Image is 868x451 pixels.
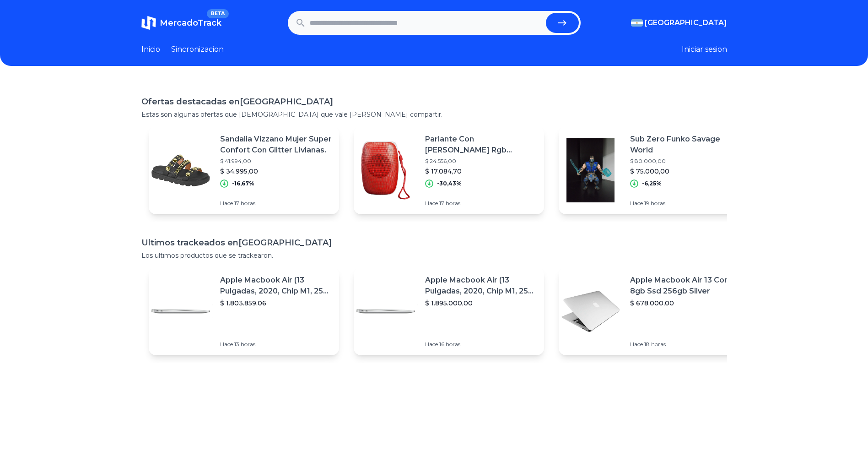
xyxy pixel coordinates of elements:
[220,167,332,176] p: $ 34.995,00
[559,279,623,343] img: Featured image
[141,44,160,55] a: Inicio
[220,134,332,156] p: Sandalia Vizzano Mujer Super Confort Con Glitter Livianas.
[220,299,332,308] p: $ 1.803.859,06
[559,126,749,214] a: Featured imageSub Zero Funko Savage World$ 80.000,00$ 75.000,00-6,25%Hace 19 horas
[630,200,742,207] p: Hace 19 horas
[630,275,742,297] p: Apple Macbook Air 13 Core I5 8gb Ssd 256gb Silver
[354,126,544,214] a: Featured imageParlante Con [PERSON_NAME] Rgb Bluetooth Portatil Inalambrico Bz3$ 24.556,00$ 17.08...
[437,180,462,187] p: -30,43%
[630,341,742,348] p: Hace 18 horas
[141,16,221,30] a: MercadoTrackBETA
[141,110,727,119] p: Estas son algunas ofertas que [DEMOGRAPHIC_DATA] que vale [PERSON_NAME] compartir.
[642,180,662,187] p: -6,25%
[149,126,339,214] a: Featured imageSandalia Vizzano Mujer Super Confort Con Glitter Livianas.$ 41.994,00$ 34.995,00-16...
[425,134,537,156] p: Parlante Con [PERSON_NAME] Rgb Bluetooth Portatil Inalambrico Bz3
[425,341,537,348] p: Hace 16 horas
[220,275,332,297] p: Apple Macbook Air (13 Pulgadas, 2020, Chip M1, 256 Gb De Ssd, 8 Gb De Ram) - Plata
[559,267,749,355] a: Featured imageApple Macbook Air 13 Core I5 8gb Ssd 256gb Silver$ 678.000,00Hace 18 horas
[425,275,537,297] p: Apple Macbook Air (13 Pulgadas, 2020, Chip M1, 256 Gb De Ssd, 8 Gb De Ram) - Plata
[354,279,418,343] img: Featured image
[682,44,727,55] button: Iniciar sesion
[630,158,742,165] p: $ 80.000,00
[354,138,418,202] img: Featured image
[220,341,332,348] p: Hace 13 horas
[631,19,643,27] img: Argentina
[425,158,537,165] p: $ 24.556,00
[141,95,727,108] h1: Ofertas destacadas en [GEOGRAPHIC_DATA]
[559,138,623,202] img: Featured image
[149,267,339,355] a: Featured imageApple Macbook Air (13 Pulgadas, 2020, Chip M1, 256 Gb De Ssd, 8 Gb De Ram) - Plata$...
[354,267,544,355] a: Featured imageApple Macbook Air (13 Pulgadas, 2020, Chip M1, 256 Gb De Ssd, 8 Gb De Ram) - Plata$...
[630,134,742,156] p: Sub Zero Funko Savage World
[631,17,727,28] button: [GEOGRAPHIC_DATA]
[630,299,742,308] p: $ 678.000,00
[149,138,213,202] img: Featured image
[425,299,537,308] p: $ 1.895.000,00
[220,158,332,165] p: $ 41.994,00
[141,16,156,30] img: MercadoTrack
[425,167,537,176] p: $ 17.084,70
[141,236,727,249] h1: Ultimos trackeados en [GEOGRAPHIC_DATA]
[207,9,228,18] span: BETA
[232,180,254,187] p: -16,67%
[149,279,213,343] img: Featured image
[160,18,221,28] span: MercadoTrack
[630,167,742,176] p: $ 75.000,00
[645,17,727,28] span: [GEOGRAPHIC_DATA]
[171,44,224,55] a: Sincronizacion
[141,251,727,260] p: Los ultimos productos que se trackearon.
[220,200,332,207] p: Hace 17 horas
[425,200,537,207] p: Hace 17 horas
